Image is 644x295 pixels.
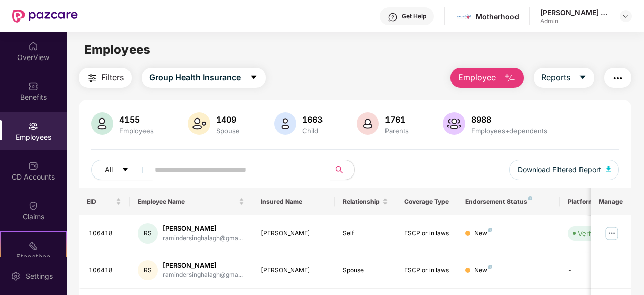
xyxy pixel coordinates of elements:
img: svg+xml;base64,PHN2ZyB4bWxucz0iaHR0cDovL3d3dy53My5vcmcvMjAwMC9zdmciIHhtbG5zOnhsaW5rPSJodHRwOi8vd3... [443,112,465,135]
div: [PERSON_NAME] [261,229,327,239]
th: Relationship [335,188,396,215]
img: svg+xml;base64,PHN2ZyBpZD0iQ0RfQWNjb3VudHMiIGRhdGEtbmFtZT0iQ0QgQWNjb3VudHMiIHhtbG5zPSJodHRwOi8vd3... [28,161,38,171]
div: Admin [540,17,611,25]
th: Employee Name [130,188,252,215]
span: Relationship [343,198,380,206]
div: Verified [578,228,602,239]
span: caret-down [250,73,258,82]
div: 1409 [214,114,242,125]
div: Child [300,127,325,135]
div: ESCP or in laws [404,229,449,239]
div: New [474,266,492,275]
img: svg+xml;base64,PHN2ZyB4bWxucz0iaHR0cDovL3d3dy53My5vcmcvMjAwMC9zdmciIHdpZHRoPSIyNCIgaGVpZ2h0PSIyNC... [612,72,624,84]
div: ramindersinghalagh@gma... [163,270,243,280]
img: svg+xml;base64,PHN2ZyB4bWxucz0iaHR0cDovL3d3dy53My5vcmcvMjAwMC9zdmciIHhtbG5zOnhsaW5rPSJodHRwOi8vd3... [188,112,210,135]
div: Stepathon [1,252,66,262]
div: 106418 [89,266,122,275]
td: - [560,252,631,289]
div: 1663 [300,114,325,125]
button: Filters [79,68,132,88]
button: search [330,160,355,180]
th: Manage [591,188,631,215]
div: Spouse [343,266,388,275]
div: Employees+dependents [469,127,549,135]
div: Parents [383,127,411,135]
img: svg+xml;base64,PHN2ZyB4bWxucz0iaHR0cDovL3d3dy53My5vcmcvMjAwMC9zdmciIHdpZHRoPSIyNCIgaGVpZ2h0PSIyNC... [86,72,98,84]
div: Get Help [402,12,426,20]
span: Filters [101,71,124,84]
div: [PERSON_NAME] [163,224,243,233]
div: ramindersinghalagh@gma... [163,233,243,243]
div: 106418 [89,229,122,239]
div: Settings [23,271,56,281]
img: New Pazcare Logo [12,10,78,23]
div: 4155 [117,114,156,125]
span: Group Health Insurance [149,71,241,84]
img: motherhood%20_%20logo.png [457,9,471,24]
span: All [105,164,113,175]
div: Employees [117,127,156,135]
span: Employee [458,71,496,84]
div: RS [138,223,158,244]
button: Reportscaret-down [534,68,594,88]
span: Employees [84,42,150,57]
div: 1761 [383,114,411,125]
img: svg+xml;base64,PHN2ZyBpZD0iQmVuZWZpdHMiIHhtbG5zPSJodHRwOi8vd3d3LnczLm9yZy8yMDAwL3N2ZyIgd2lkdGg9Ij... [28,81,38,91]
span: EID [87,198,114,206]
button: Allcaret-down [91,160,153,180]
div: Platform Status [568,198,623,206]
button: Employee [450,68,524,88]
button: Download Filtered Report [509,160,619,180]
th: EID [79,188,130,215]
img: svg+xml;base64,PHN2ZyBpZD0iU2V0dGluZy0yMHgyMCIgeG1sbnM9Imh0dHA6Ly93d3cudzMub3JnLzIwMDAvc3ZnIiB3aW... [11,271,21,281]
span: search [330,166,349,174]
img: manageButton [604,225,620,242]
div: ESCP or in laws [404,266,449,275]
img: svg+xml;base64,PHN2ZyB4bWxucz0iaHR0cDovL3d3dy53My5vcmcvMjAwMC9zdmciIHdpZHRoPSI4IiBoZWlnaHQ9IjgiIH... [528,196,532,200]
div: New [474,229,492,239]
img: svg+xml;base64,PHN2ZyBpZD0iRHJvcGRvd24tMzJ4MzIiIHhtbG5zPSJodHRwOi8vd3d3LnczLm9yZy8yMDAwL3N2ZyIgd2... [622,12,630,20]
img: svg+xml;base64,PHN2ZyB4bWxucz0iaHR0cDovL3d3dy53My5vcmcvMjAwMC9zdmciIHdpZHRoPSIyMSIgaGVpZ2h0PSIyMC... [28,241,38,251]
img: svg+xml;base64,PHN2ZyB4bWxucz0iaHR0cDovL3d3dy53My5vcmcvMjAwMC9zdmciIHhtbG5zOnhsaW5rPSJodHRwOi8vd3... [606,166,611,172]
div: 8988 [469,114,549,125]
span: Reports [541,71,570,84]
div: Self [343,229,388,239]
img: svg+xml;base64,PHN2ZyBpZD0iRW1wbG95ZWVzIiB4bWxucz0iaHR0cDovL3d3dy53My5vcmcvMjAwMC9zdmciIHdpZHRoPS... [28,121,38,131]
div: [PERSON_NAME] G C [540,8,611,17]
img: svg+xml;base64,PHN2ZyB4bWxucz0iaHR0cDovL3d3dy53My5vcmcvMjAwMC9zdmciIHdpZHRoPSI4IiBoZWlnaHQ9IjgiIH... [488,265,492,269]
th: Coverage Type [396,188,458,215]
div: [PERSON_NAME] [261,266,327,275]
img: svg+xml;base64,PHN2ZyB4bWxucz0iaHR0cDovL3d3dy53My5vcmcvMjAwMC9zdmciIHhtbG5zOnhsaW5rPSJodHRwOi8vd3... [357,112,379,135]
span: Download Filtered Report [518,164,601,175]
span: caret-down [122,166,129,174]
div: Motherhood [476,12,519,21]
div: Endorsement Status [465,198,551,206]
img: svg+xml;base64,PHN2ZyBpZD0iSGVscC0zMngzMiIgeG1sbnM9Imh0dHA6Ly93d3cudzMub3JnLzIwMDAvc3ZnIiB3aWR0aD... [388,12,398,22]
img: svg+xml;base64,PHN2ZyB4bWxucz0iaHR0cDovL3d3dy53My5vcmcvMjAwMC9zdmciIHdpZHRoPSI4IiBoZWlnaHQ9IjgiIH... [488,228,492,232]
img: svg+xml;base64,PHN2ZyB4bWxucz0iaHR0cDovL3d3dy53My5vcmcvMjAwMC9zdmciIHhtbG5zOnhsaW5rPSJodHRwOi8vd3... [91,112,113,135]
th: Insured Name [252,188,335,215]
div: RS [138,260,158,280]
img: svg+xml;base64,PHN2ZyB4bWxucz0iaHR0cDovL3d3dy53My5vcmcvMjAwMC9zdmciIHhtbG5zOnhsaW5rPSJodHRwOi8vd3... [504,72,516,84]
span: Employee Name [138,198,237,206]
button: Group Health Insurancecaret-down [142,68,266,88]
div: [PERSON_NAME] [163,261,243,270]
span: caret-down [578,73,587,82]
img: svg+xml;base64,PHN2ZyBpZD0iQ2xhaW0iIHhtbG5zPSJodHRwOi8vd3d3LnczLm9yZy8yMDAwL3N2ZyIgd2lkdGg9IjIwIi... [28,201,38,211]
img: svg+xml;base64,PHN2ZyBpZD0iSG9tZSIgeG1sbnM9Imh0dHA6Ly93d3cudzMub3JnLzIwMDAvc3ZnIiB3aWR0aD0iMjAiIG... [28,41,38,51]
img: svg+xml;base64,PHN2ZyB4bWxucz0iaHR0cDovL3d3dy53My5vcmcvMjAwMC9zdmciIHhtbG5zOnhsaW5rPSJodHRwOi8vd3... [274,112,296,135]
div: Spouse [214,127,242,135]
